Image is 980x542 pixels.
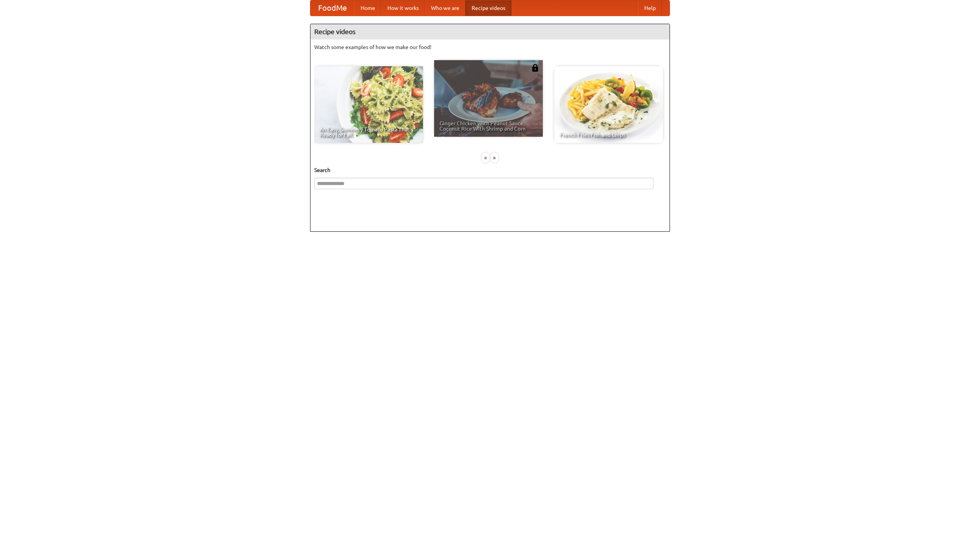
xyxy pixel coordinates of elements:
[465,0,511,16] a: Recipe videos
[482,153,489,162] div: «
[491,153,498,162] div: »
[531,64,539,72] img: 483408.png
[638,0,662,16] a: Help
[554,66,663,143] a: French Fries Fish and Chips
[310,0,354,16] a: FoodMe
[320,127,418,138] span: An Easy, Summery Tomato Pasta That's Ready for Fall
[314,66,423,143] a: An Easy, Summery Tomato Pasta That's Ready for Fall
[314,166,666,174] h5: Search
[560,132,658,138] span: French Fries Fish and Chips
[425,0,465,16] a: Who we are
[314,43,666,51] p: Watch some examples of how we make our food!
[354,0,381,16] a: Home
[381,0,425,16] a: How it works
[310,24,670,39] h4: Recipe videos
